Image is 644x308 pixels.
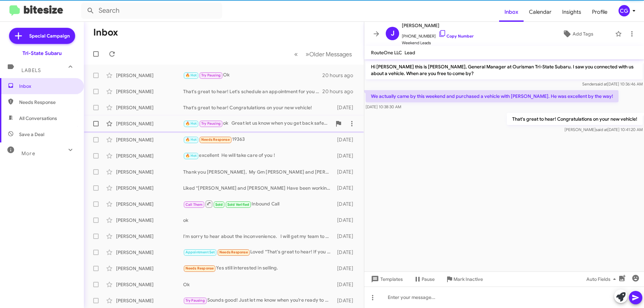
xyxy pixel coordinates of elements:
[183,248,334,256] div: Loved “That's great to hear! If you ever consider selling your vehicle in the future, feel free t...
[440,273,488,285] button: Mark Inactive
[22,50,62,57] div: Tri-State Subaru
[185,73,197,77] span: 🔥 Hot
[116,136,183,143] div: [PERSON_NAME]
[116,185,183,191] div: [PERSON_NAME]
[565,127,643,132] span: [PERSON_NAME] [DATE] 10:41:20 AM
[453,273,483,285] span: Mark Inactive
[334,249,359,256] div: [DATE]
[21,150,35,157] span: More
[334,297,359,304] div: [DATE]
[183,233,334,240] div: I'm sorry to hear about the inconvenience. I will get my team to resolve this immediately. We wil...
[183,120,332,127] div: ok Great let us know when you get back safe travels
[334,104,359,111] div: [DATE]
[116,152,183,159] div: [PERSON_NAME]
[334,281,359,288] div: [DATE]
[116,88,183,95] div: [PERSON_NAME]
[183,104,334,111] div: That's great to hear! Congratulations on your new vehicle!
[334,136,359,143] div: [DATE]
[586,273,619,285] span: Auto Fields
[596,127,607,132] span: said at
[306,50,309,58] span: »
[613,5,637,16] button: CG
[391,28,394,39] span: J
[116,249,183,256] div: [PERSON_NAME]
[29,33,70,39] span: Special Campaign
[183,264,334,272] div: Yes still interested in selling.
[370,273,403,285] span: Templates
[185,298,205,303] span: Try Pausing
[19,115,57,122] span: All Conversations
[402,29,474,40] span: [PHONE_NUMBER]
[183,185,334,191] div: Liked “[PERSON_NAME] and [PERSON_NAME] Have been working your deal”
[201,73,221,77] span: Try Pausing
[116,169,183,175] div: [PERSON_NAME]
[185,153,197,158] span: 🔥 Hot
[587,2,613,22] a: Profile
[81,3,222,19] input: Search
[19,83,76,89] span: Inbox
[422,273,435,285] span: Pause
[322,88,359,95] div: 20 hours ago
[366,90,619,102] p: We actually came by this weekend and purchased a vehicle with [PERSON_NAME]. He was excellent by ...
[402,21,474,29] span: [PERSON_NAME]
[116,104,183,111] div: [PERSON_NAME]
[183,200,334,208] div: Inbound Call
[366,61,643,79] p: Hi [PERSON_NAME] this is [PERSON_NAME], General Manager at Ourisman Tri-State Subaru. I saw you c...
[619,5,630,16] div: CG
[185,137,197,142] span: 🔥 Hot
[183,281,334,288] div: Ok
[183,217,334,224] div: ok
[19,99,76,106] span: Needs Response
[334,265,359,272] div: [DATE]
[116,297,183,304] div: [PERSON_NAME]
[334,169,359,175] div: [DATE]
[543,28,612,40] button: Add Tags
[573,28,593,40] span: Add Tags
[19,131,44,138] span: Save a Deal
[499,2,524,22] a: Inbox
[364,273,408,285] button: Templates
[507,113,643,125] p: That's great to hear! Congratulations on your new vehicle!
[557,2,587,22] span: Insights
[116,217,183,224] div: [PERSON_NAME]
[408,273,440,285] button: Pause
[322,72,359,79] div: 20 hours ago
[366,104,401,109] span: [DATE] 10:38:30 AM
[334,201,359,207] div: [DATE]
[185,250,215,254] span: Appointment Set
[438,34,474,39] a: Copy Number
[183,297,334,304] div: Sounds good! Just let me know when you’re ready to set up an appointment. Looking forward to assi...
[582,81,643,86] span: Sender [DATE] 10:36:46 AM
[93,27,118,38] h1: Inbox
[334,185,359,191] div: [DATE]
[116,120,183,127] div: [PERSON_NAME]
[524,2,557,22] a: Calendar
[116,233,183,240] div: [PERSON_NAME]
[219,250,248,254] span: Needs Response
[290,47,302,61] button: Previous
[183,169,334,175] div: Thank you [PERSON_NAME], My Gm [PERSON_NAME] and [PERSON_NAME] sent you the proposal [DATE] [PERS...
[116,265,183,272] div: [PERSON_NAME]
[334,152,359,159] div: [DATE]
[183,152,334,160] div: excellent He will take care of you !
[183,136,334,143] div: 19363
[21,67,41,73] span: Labels
[185,266,214,270] span: Needs Response
[334,233,359,240] div: [DATE]
[302,47,356,61] button: Next
[581,273,624,285] button: Auto Fields
[9,28,75,44] a: Special Campaign
[290,47,356,61] nav: Page navigation example
[183,71,322,79] div: Ok
[595,81,607,86] span: said at
[185,202,203,207] span: Call Them
[201,121,221,126] span: Try Pausing
[309,51,352,58] span: Older Messages
[402,40,474,46] span: Weekend Leads
[116,201,183,207] div: [PERSON_NAME]
[215,202,223,207] span: Sold
[116,72,183,79] div: [PERSON_NAME]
